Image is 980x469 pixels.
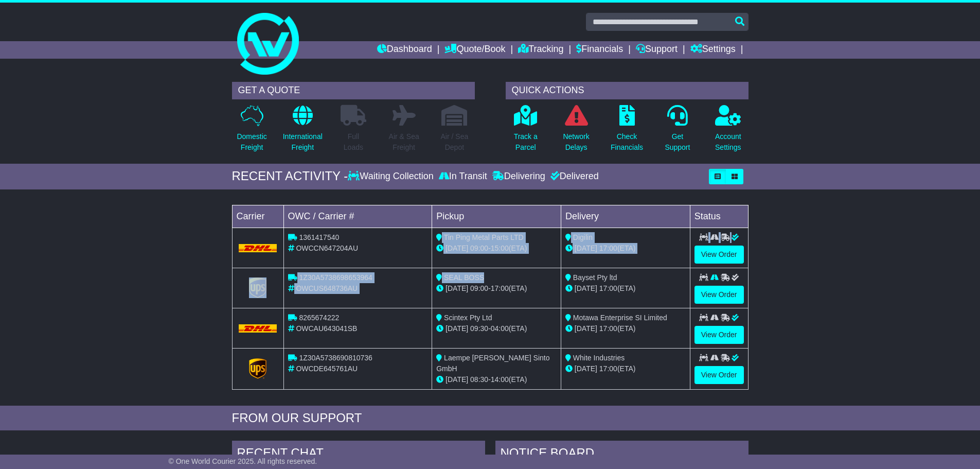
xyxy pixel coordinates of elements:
a: NetworkDelays [562,105,590,159]
img: DHL.png [239,324,277,333]
td: Status [690,205,748,228]
span: 1Z30A5738690810736 [299,354,372,362]
p: Get Support [665,131,690,153]
span: 14:00 [491,375,509,384]
div: GET A QUOTE [232,82,475,99]
a: Quote/Book [444,41,505,59]
div: Delivering [490,171,548,182]
span: 17:00 [491,284,509,292]
img: GetCarrierServiceLogo [249,277,266,298]
img: GetCarrierServiceLogo [249,358,266,379]
a: Tracking [518,41,563,59]
p: Domestic Freight [237,131,266,153]
span: [DATE] [575,364,597,373]
span: 17:00 [599,284,617,292]
td: OWC / Carrier # [283,205,432,228]
span: 17:00 [599,324,617,333]
span: [DATE] [446,244,468,252]
span: OWCUS648736AU [296,284,358,292]
span: SEAL BOSS [444,273,484,282]
span: [DATE] [575,284,597,292]
p: Track a Parcel [514,131,538,153]
td: Delivery [561,205,690,228]
span: 09:00 [470,244,488,252]
a: View Order [694,286,744,304]
a: CheckFinancials [610,105,644,159]
span: © One World Courier 2025. All rights reserved. [169,457,317,465]
span: 08:30 [470,375,488,384]
span: 8265674222 [299,314,339,322]
div: - (ETA) [436,374,557,385]
a: View Order [694,366,744,384]
a: Settings [690,41,736,59]
a: InternationalFreight [282,105,323,159]
span: OWCDE645761AU [296,364,358,373]
span: Bayset Pty ltd [573,273,617,282]
span: Tin Ping Metal Parts LTD [444,233,524,241]
span: White Industries [573,354,625,362]
div: Delivered [548,171,599,182]
p: Check Financials [611,131,643,153]
span: [DATE] [575,244,597,252]
p: Account Settings [715,131,741,153]
div: - (ETA) [436,323,557,334]
a: Financials [576,41,623,59]
span: Digilin [573,233,593,241]
span: [DATE] [446,324,468,333]
td: Pickup [432,205,561,228]
div: QUICK ACTIONS [506,82,749,99]
p: Air & Sea Freight [389,131,419,153]
a: View Order [694,326,744,344]
span: 04:00 [491,324,509,333]
div: FROM OUR SUPPORT [232,411,749,426]
a: Support [636,41,678,59]
span: 09:30 [470,324,488,333]
a: Track aParcel [513,105,538,159]
div: (ETA) [565,243,686,254]
div: Waiting Collection [348,171,436,182]
div: (ETA) [565,323,686,334]
td: Carrier [232,205,283,228]
img: DHL.png [239,244,277,252]
span: Laempe [PERSON_NAME] Sinto GmbH [436,354,549,373]
a: View Order [694,246,744,264]
div: - (ETA) [436,283,557,294]
span: 17:00 [599,244,617,252]
p: International Freight [283,131,323,153]
span: OWCAU643041SB [296,324,357,333]
span: Scintex Pty Ltd [444,314,492,322]
div: In Transit [436,171,490,182]
span: 1361417540 [299,233,339,241]
span: 09:00 [470,284,488,292]
span: OWCCN647204AU [296,244,358,252]
a: Dashboard [377,41,432,59]
span: 1Z30A5738698653964 [299,273,372,282]
span: [DATE] [575,324,597,333]
p: Network Delays [563,131,589,153]
a: GetSupport [664,105,690,159]
span: [DATE] [446,284,468,292]
div: (ETA) [565,363,686,374]
div: NOTICE BOARD [495,441,749,468]
p: Full Loads [341,131,366,153]
div: RECENT ACTIVITY - [232,169,348,184]
a: DomesticFreight [236,105,267,159]
p: Air / Sea Depot [441,131,469,153]
div: (ETA) [565,283,686,294]
span: [DATE] [446,375,468,384]
span: Motawa Enterprise SI Limited [573,314,667,322]
div: RECENT CHAT [232,441,485,468]
span: 15:00 [491,244,509,252]
a: AccountSettings [715,105,742,159]
div: - (ETA) [436,243,557,254]
span: 17:00 [599,364,617,373]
